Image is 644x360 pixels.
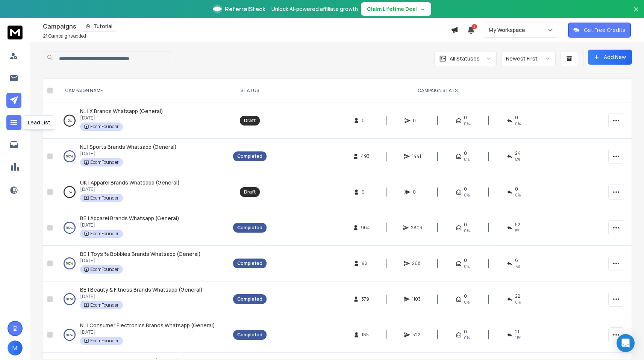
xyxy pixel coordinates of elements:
a: NL | X Brands Whatsapp (General) [80,107,163,115]
th: STATUS [229,79,271,103]
div: Draft [244,118,256,124]
span: 52 [515,222,520,228]
div: Completed [237,153,262,159]
p: [DATE] [80,258,201,264]
span: 0 [464,293,467,299]
span: 268 [412,260,421,266]
span: 2803 [411,225,422,231]
p: 0 % [68,188,72,196]
span: ReferralStack [225,5,265,14]
span: 964 [361,225,370,231]
p: EcomFounder [90,195,119,201]
button: Claim Lifetime Deal→ [361,2,431,16]
span: NL | Consumer Electronics Brands Whatsapp (General) [80,322,215,329]
span: 5 % [515,228,520,234]
th: CAMPAIGN STATS [271,79,604,103]
span: 1441 [412,153,421,159]
div: Completed [237,332,262,338]
span: 5 % [515,156,520,162]
div: Draft [244,189,256,195]
p: [DATE] [80,222,179,228]
p: 0 % [68,117,72,124]
div: Open Intercom Messenger [617,334,635,352]
p: EcomFounder [90,231,119,237]
span: 6 [515,257,518,263]
button: Close banner [631,5,641,23]
td: 0%UK | Apparel Brands Whatsapp (General)[DATE]EcomFounder [56,174,229,210]
button: Get Free Credits [568,23,631,38]
span: 0 [413,118,420,124]
span: BE | Toys % Bobbies Brands Whatsapp (General) [80,250,201,257]
p: 100 % [66,153,73,160]
span: 0 [515,186,518,192]
p: [DATE] [80,186,180,192]
th: CAMPAIGN NAME [56,79,229,103]
span: 0 [413,189,420,195]
p: 100 % [66,295,73,303]
div: Campaigns [43,21,451,32]
p: EcomFounder [90,302,119,308]
p: All Statuses [450,55,480,62]
td: 100%BE | Apparel Brands Whatsapp (General)[DATE]EcomFounder [56,210,229,246]
div: Lead List [23,115,55,130]
button: Add New [588,50,632,65]
p: [DATE] [80,151,177,157]
p: 100 % [66,260,73,267]
div: Completed [237,260,262,266]
span: 522 [412,332,420,338]
span: 24 [515,150,521,156]
span: BE | Beauty & Fitness Brands Whatsapp (General) [80,286,203,293]
span: 0 [464,186,467,192]
span: 0% [464,335,470,341]
button: M [8,340,23,355]
span: 0% [515,192,521,198]
span: 0 [464,222,467,228]
p: [DATE] [80,329,215,335]
p: EcomFounder [90,159,119,165]
span: 0 [362,118,369,124]
p: EcomFounder [90,266,119,272]
span: → [420,5,425,13]
p: [DATE] [80,293,203,299]
span: 0% [464,299,470,305]
span: 22 [515,293,520,299]
span: 0% [464,121,470,127]
td: 100%NL | Consumer Electronics Brands Whatsapp (General)[DATE]EcomFounder [56,317,229,353]
td: 100%BE | Toys % Bobbies Brands Whatsapp (General)[DATE]EcomFounder [56,246,229,281]
p: Get Free Credits [584,26,626,34]
span: UK | Apparel Brands Whatsapp (General) [80,179,180,186]
td: 100%NL | Sports Brands Whatsapp (General)[DATE]EcomFounder [56,139,229,174]
span: 0 [362,189,369,195]
p: [DATE] [80,115,163,121]
span: 21 [515,329,519,335]
span: NL | X Brands Whatsapp (General) [80,107,163,115]
span: 185 [362,332,369,338]
button: Tutorial [81,21,117,32]
a: UK | Apparel Brands Whatsapp (General) [80,179,180,186]
td: 0%NL | X Brands Whatsapp (General)[DATE]EcomFounder [56,103,229,139]
span: 0 [464,257,467,263]
span: 493 [361,153,370,159]
a: NL | Consumer Electronics Brands Whatsapp (General) [80,322,215,329]
p: 100 % [66,224,73,231]
span: 0% [464,192,470,198]
span: BE | Apparel Brands Whatsapp (General) [80,215,179,222]
span: 7 [472,24,477,29]
p: 100 % [66,331,73,339]
a: BE | Beauty & Fitness Brands Whatsapp (General) [80,286,203,293]
span: NL | Sports Brands Whatsapp (General) [80,143,177,150]
span: 379 [361,296,369,302]
span: 0 [464,329,467,335]
span: 7 % [515,263,520,269]
span: 0% [515,121,521,127]
p: EcomFounder [90,124,119,130]
td: 100%BE | Beauty & Fitness Brands Whatsapp (General)[DATE]EcomFounder [56,281,229,317]
p: EcomFounder [90,338,119,344]
span: 0% [464,263,470,269]
div: Completed [237,225,262,231]
span: 92 [362,260,369,266]
p: Unlock AI-powered affiliate growth [271,5,358,13]
span: 1103 [412,296,421,302]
